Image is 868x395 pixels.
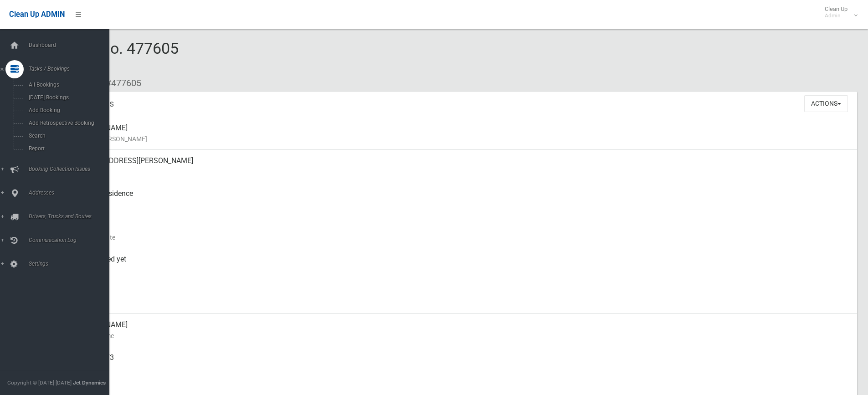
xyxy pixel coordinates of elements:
div: [STREET_ADDRESS][PERSON_NAME] [73,150,850,183]
div: 0418408173 [73,347,850,380]
small: Collected At [73,265,850,276]
small: Name of [PERSON_NAME] [73,133,850,144]
small: Zone [73,298,850,308]
small: Collection Date [73,232,850,243]
div: Not collected yet [73,248,850,281]
span: Drivers, Trucks and Routes [26,213,116,220]
small: Mobile [73,363,850,374]
span: Report [26,145,108,152]
span: Addresses [26,190,116,196]
small: Contact Name [73,330,850,341]
span: Copyright © [DATE]-[DATE] [7,380,72,386]
small: Admin [825,12,847,19]
strong: Jet Dynamics [73,380,106,386]
span: Communication Log [26,237,116,243]
span: Add Booking [26,107,108,113]
li: #477605 [99,75,141,92]
span: All Bookings [26,82,108,88]
small: Pickup Point [73,199,850,210]
span: Booking Collection Issues [26,166,116,172]
div: [PERSON_NAME] [73,314,850,347]
span: Tasks / Bookings [26,66,116,72]
div: Front of Residence [73,183,850,215]
div: [DATE] [73,215,850,248]
span: Settings [26,261,116,267]
div: [DATE] [73,281,850,314]
div: [PERSON_NAME] [73,117,850,150]
button: Actions [804,95,848,112]
span: [DATE] Bookings [26,94,108,101]
span: Booking No. 477605 [40,39,179,75]
span: Clean Up ADMIN [9,10,65,19]
span: Dashboard [26,42,116,48]
span: Search [26,133,108,139]
span: Clean Up [820,5,857,19]
small: Address [73,166,850,177]
span: Add Retrospective Booking [26,120,108,126]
